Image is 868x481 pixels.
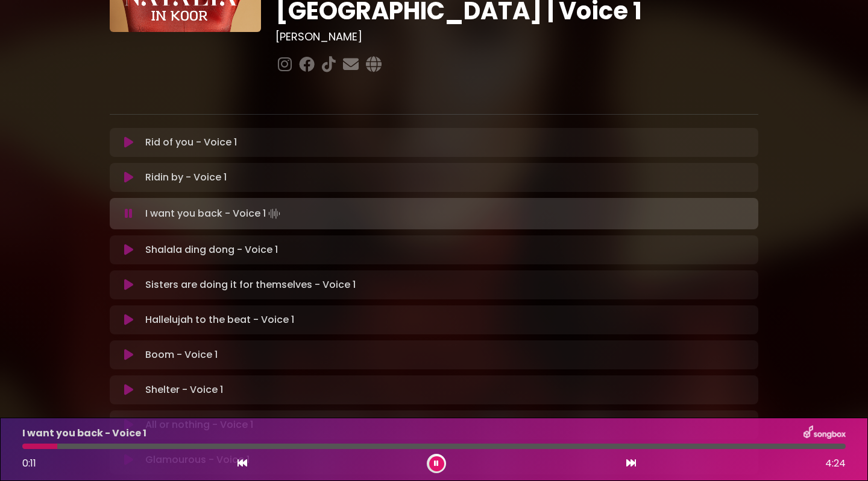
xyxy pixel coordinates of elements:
[145,243,278,257] p: Shalala ding dong - Voice 1
[804,425,846,441] img: songbox-logo-white.png
[145,278,356,292] p: Sisters are doing it for themselves - Voice 1
[266,205,283,222] img: waveform4.gif
[145,170,227,185] p: Ridin by - Voice 1
[145,348,218,362] p: Boom - Voice 1
[145,135,237,150] p: Rid of you - Voice 1
[825,456,846,471] span: 4:24
[145,383,223,397] p: Shelter - Voice 1
[145,313,294,327] p: Hallelujah to the beat - Voice 1
[145,205,283,222] p: I want you back - Voice 1
[275,30,758,43] h3: [PERSON_NAME]
[22,456,36,470] span: 0:11
[22,426,146,441] p: I want you back - Voice 1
